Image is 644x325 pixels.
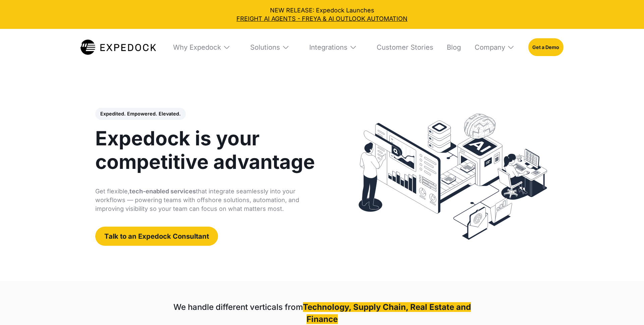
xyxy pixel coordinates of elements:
div: NEW RELEASE: Expedock Launches [6,6,638,23]
div: Company [469,29,521,65]
a: Get a Demo [528,38,563,56]
div: Solutions [250,43,280,51]
a: Blog [441,29,461,65]
div: Why Expedock [167,29,237,65]
div: Company [475,43,505,51]
a: FREIGHT AI AGENTS - FREYA & AI OUTLOOK AUTOMATION [6,14,638,23]
div: Solutions [244,29,296,65]
p: Get flexible, that integrate seamlessly into your workflows — powering teams with offshore soluti... [95,187,325,213]
div: Integrations [303,29,363,65]
a: Talk to an Expedock Consultant [95,227,218,245]
strong: tech-enabled services [129,188,196,195]
a: Customer Stories [371,29,433,65]
div: Integrations [309,43,347,51]
div: Why Expedock [173,43,221,51]
strong: We handle different verticals from [173,302,303,312]
strong: Technology, Supply Chain, Real Estate and Finance [303,302,471,324]
h1: Expedock is your competitive advantage [95,127,325,174]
